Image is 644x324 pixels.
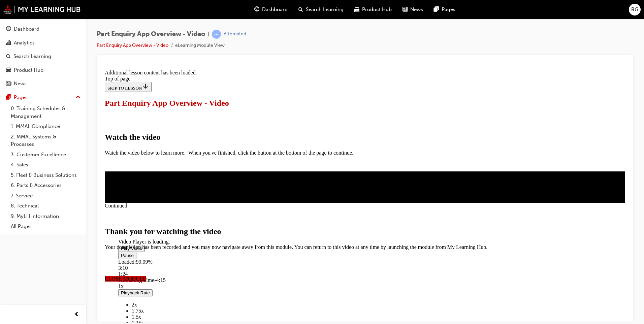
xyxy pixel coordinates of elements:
[8,211,83,222] a: 9. MyLH Information
[349,3,397,17] a: car-iconProduct Hub
[631,6,638,13] span: RG
[262,6,288,13] span: Dashboard
[3,66,58,74] strong: Watch the video
[3,136,523,142] div: Continued
[8,221,83,232] a: All Pages
[30,247,39,253] span: 1.5x
[298,5,303,14] span: search-icon
[8,191,83,201] a: 7. Service
[306,6,344,13] span: Search Learning
[3,91,83,104] button: Pages
[354,5,359,14] span: car-icon
[16,120,510,120] div: Video player
[3,23,83,35] a: Dashboard
[293,3,349,17] a: search-iconSearch Learning
[629,4,641,15] button: RG
[3,5,81,14] img: mmal
[3,50,83,63] a: Search Learning
[362,6,392,13] span: Product Hub
[3,177,523,183] p: Your completion has been recorded and you may now navigate away from this module. You can return ...
[14,39,35,47] div: Analytics
[3,3,523,9] div: Additional lesson content has been loaded.
[97,42,168,48] a: Part Enquiry App Overview - Video
[249,3,293,17] a: guage-iconDashboard
[3,22,83,91] button: DashboardAnalyticsSearch LearningProduct HubNews
[397,3,428,17] a: news-iconNews
[5,19,47,24] span: SKIP TO LESSON
[3,32,523,41] section: Lesson Header
[3,15,50,25] button: SKIP TO LESSON
[6,67,11,73] span: car-icon
[208,30,209,38] span: |
[254,5,259,14] span: guage-icon
[8,160,83,170] a: 4. Sales
[6,95,11,101] span: pages-icon
[97,30,205,38] span: Part Enquiry App Overview - Video
[410,6,423,13] span: News
[3,37,83,49] a: Analytics
[3,32,523,41] h1: Part Enquiry App Overview - Video
[3,83,523,89] p: Watch the video below to learn more. When you've finished, click the button at the bottom of the ...
[3,209,44,215] span: CLOSE MODULE
[30,253,42,259] span: 1.25x
[442,6,455,13] span: Pages
[428,3,461,17] a: pages-iconPages
[402,5,408,14] span: news-icon
[74,311,79,319] span: prev-icon
[212,30,221,39] span: learningRecordVerb_ATTEMPT-icon
[13,53,51,60] div: Search Learning
[14,66,43,74] div: Product Hub
[6,54,11,60] span: search-icon
[8,180,83,191] a: 6. Parts & Accessories
[3,160,119,169] strong: Thank you for watching the video
[6,81,11,87] span: news-icon
[3,9,523,15] div: Top of page
[434,5,439,14] span: pages-icon
[6,26,11,32] span: guage-icon
[8,121,83,132] a: 1. MMAL Compliance
[14,80,27,88] div: News
[8,103,83,121] a: 0. Training Schedules & Management
[175,42,225,50] li: eLearning Module View
[3,77,83,90] a: News
[224,31,246,37] div: Attempted
[3,32,523,225] main: Lesson content
[6,40,11,46] span: chart-icon
[14,25,39,33] div: Dashboard
[8,150,83,160] a: 3. Customer Excellence
[76,93,80,102] span: up-icon
[8,170,83,181] a: 5. Fleet & Business Solutions
[8,132,83,150] a: 2. MMAL Systems & Processes
[14,94,28,101] div: Pages
[8,201,83,211] a: 8. Technical
[3,64,83,76] a: Product Hub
